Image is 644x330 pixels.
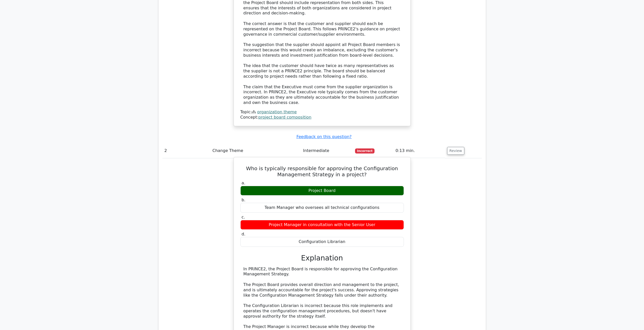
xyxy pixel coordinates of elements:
td: 0:13 min. [393,144,445,158]
button: Review [447,147,464,155]
a: Feedback on this question? [296,134,351,139]
td: 2 [162,144,211,158]
div: Project Board [240,186,404,196]
h5: Who is typically responsible for approving the Configuration Management Strategy in a project? [240,165,404,178]
span: a. [242,181,245,185]
span: d. [242,232,245,236]
div: Team Manager who oversees all technical configurations [240,203,404,213]
div: Project Manager in consultation with the Senior User [240,220,404,230]
a: project board composition [258,115,311,120]
span: Incorrect [355,148,375,153]
td: Change Theme [210,144,301,158]
td: Intermediate [301,144,353,158]
a: organization theme [257,109,297,114]
div: Concept: [240,115,404,120]
div: Topic: [240,109,404,115]
span: b. [242,197,245,202]
div: Configuration Librarian [240,237,404,247]
span: c. [242,215,245,219]
h3: Explanation [243,254,401,262]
